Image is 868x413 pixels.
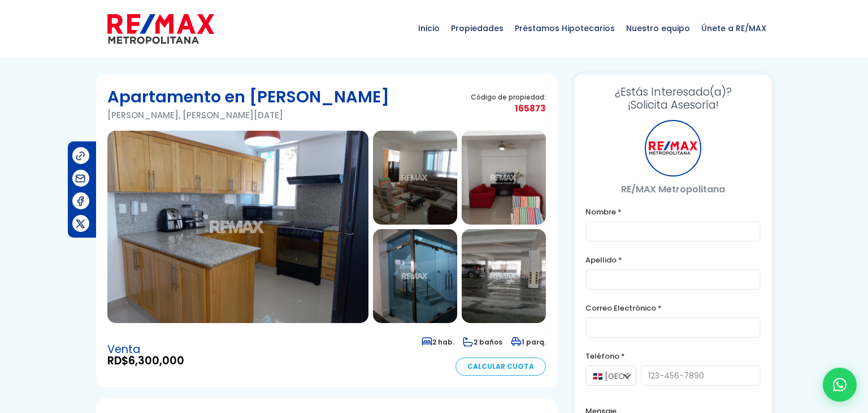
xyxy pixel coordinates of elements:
[107,355,184,367] span: RD$
[75,150,86,162] img: Compartir
[645,120,701,177] div: RE/MAX Metropolitana
[511,337,546,347] span: 1 parq.
[107,344,184,355] span: Venta
[585,205,761,219] label: Nombre *
[373,131,457,225] img: Apartamento en Don Honorio
[455,358,546,376] a: Calcular Cuota
[471,93,546,101] span: Código de propiedad:
[373,229,457,323] img: Apartamento en Don Honorio
[641,365,761,386] input: 123-456-7890
[585,253,761,267] label: Apellido *
[462,229,546,323] img: Apartamento en Don Honorio
[107,85,389,108] h1: Apartamento en [PERSON_NAME]
[413,11,445,45] span: Inicio
[75,218,86,230] img: Compartir
[585,182,761,196] p: RE/MAX Metropolitana
[445,11,509,45] span: Propiedades
[75,195,86,207] img: Compartir
[585,85,761,98] span: ¿Estás Interesado(a)?
[422,337,454,347] span: 2 hab.
[509,11,620,45] span: Préstamos Hipotecarios
[107,108,389,122] p: [PERSON_NAME], [PERSON_NAME][DATE]
[128,353,184,368] span: 6,300,000
[585,85,761,111] h3: ¡Solicita Asesoría!
[696,11,772,45] span: Únete a RE/MAX
[462,131,546,225] img: Apartamento en Don Honorio
[463,337,502,347] span: 2 baños
[620,11,696,45] span: Nuestro equipo
[107,12,214,46] img: remax-metropolitana-logo
[585,349,761,363] label: Teléfono *
[107,131,368,323] img: Apartamento en Don Honorio
[585,301,761,315] label: Correo Electrónico *
[75,173,86,184] img: Compartir
[471,101,546,115] span: 165873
